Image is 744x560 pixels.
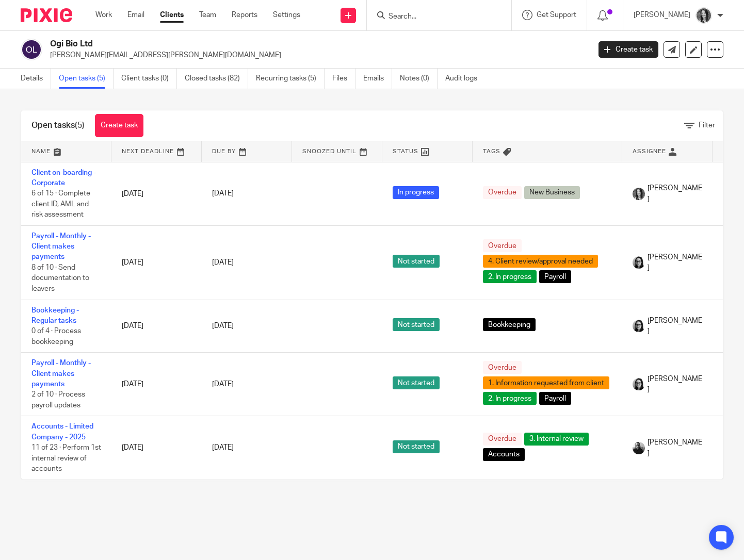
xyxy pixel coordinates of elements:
[95,10,112,20] a: Work
[599,41,658,58] a: Create task
[212,259,234,266] span: [DATE]
[31,327,81,345] span: 0 of 4 · Process bookkeeping
[393,376,440,389] span: Not started
[185,69,248,89] a: Closed tasks (82)
[31,307,79,324] a: Bookkeeping - Regular tasks
[483,239,522,252] span: Overdue
[363,69,392,89] a: Emails
[483,376,609,389] span: 1. Information requested from client
[232,10,257,20] a: Reports
[212,190,234,197] span: [DATE]
[483,361,522,374] span: Overdue
[31,423,93,440] a: Accounts - Limited Company - 2025
[634,10,690,20] p: [PERSON_NAME]
[393,255,440,268] span: Not started
[212,322,234,330] span: [DATE]
[111,416,202,480] td: [DATE]
[212,444,234,452] span: [DATE]
[31,264,89,292] span: 8 of 10 · Send documentation to leavers
[633,188,645,200] img: brodie%203%20small.jpg
[111,225,202,300] td: [DATE]
[75,121,85,129] span: (5)
[524,186,580,199] span: New Business
[111,300,202,353] td: [DATE]
[483,392,537,405] span: 2. In progress
[21,8,72,22] img: Pixie
[483,433,522,446] span: Overdue
[539,392,571,405] span: Payroll
[445,69,485,89] a: Audit logs
[633,256,645,269] img: Profile%20photo.jpeg
[111,353,202,416] td: [DATE]
[256,69,325,89] a: Recurring tasks (5)
[483,255,598,268] span: 4. Client review/approval needed
[21,39,42,60] img: svg%3E
[483,270,537,283] span: 2. In progress
[273,10,300,20] a: Settings
[31,444,101,472] span: 11 of 23 · Perform 1st internal review of accounts
[393,318,440,331] span: Not started
[539,270,571,283] span: Payroll
[633,442,645,454] img: IMG_9585.jpg
[31,190,90,218] span: 6 of 15 · Complete client ID, AML and risk assessment
[400,69,438,89] a: Notes (0)
[121,69,177,89] a: Client tasks (0)
[648,437,702,458] span: [PERSON_NAME]
[483,149,500,154] span: Tags
[199,10,216,20] a: Team
[50,50,583,60] p: [PERSON_NAME][EMAIL_ADDRESS][PERSON_NAME][DOMAIN_NAME]
[483,186,522,199] span: Overdue
[393,440,440,453] span: Not started
[21,69,51,89] a: Details
[387,12,480,22] input: Search
[59,69,114,89] a: Open tasks (5)
[699,122,715,129] span: Filter
[633,320,645,332] img: Profile%20photo.jpeg
[696,7,712,24] img: brodie%203%20small.jpg
[648,252,702,273] span: [PERSON_NAME]
[648,183,702,204] span: [PERSON_NAME]
[332,69,355,89] a: Files
[50,39,476,50] h2: Ogi Bio Ltd
[111,162,202,225] td: [DATE]
[648,374,702,395] span: [PERSON_NAME]
[212,381,234,388] span: [DATE]
[483,448,525,461] span: Accounts
[524,433,589,446] span: 3. Internal review
[633,378,645,390] img: Profile%20photo.jpeg
[31,233,91,261] a: Payroll - Monthly - Client makes payments
[160,10,184,20] a: Clients
[31,391,85,409] span: 2 of 10 · Process payroll updates
[393,149,418,154] span: Status
[648,316,702,337] span: [PERSON_NAME]
[302,149,357,154] span: Snoozed Until
[537,11,576,19] span: Get Support
[31,359,91,388] a: Payroll - Monthly - Client makes payments
[393,186,439,199] span: In progress
[95,114,143,137] a: Create task
[31,120,85,131] h1: Open tasks
[31,169,96,187] a: Client on-boarding - Corporate
[127,10,144,20] a: Email
[483,318,536,331] span: Bookkeeping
